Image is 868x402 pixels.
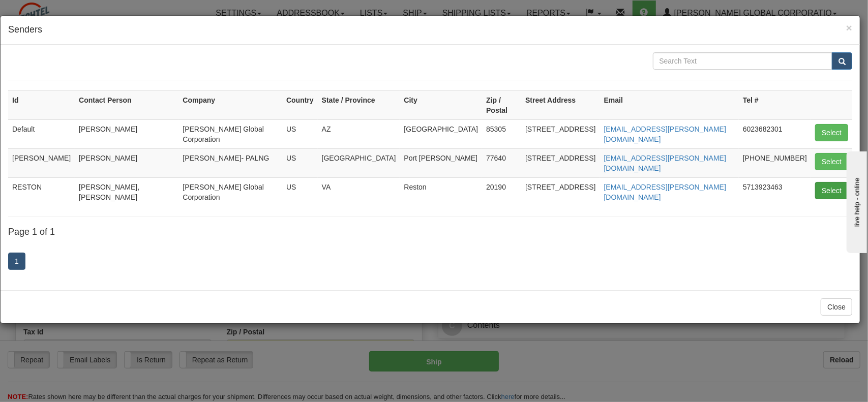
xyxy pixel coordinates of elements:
[178,90,282,119] th: Company
[8,119,75,148] td: Default
[400,177,482,206] td: Reston
[8,90,75,119] th: Id
[75,90,178,119] th: Contact Person
[75,119,178,148] td: [PERSON_NAME]
[400,148,482,177] td: Port [PERSON_NAME]
[821,298,852,316] button: Close
[482,119,521,148] td: 85305
[282,90,318,119] th: Country
[8,227,852,237] h4: Page 1 of 1
[482,148,521,177] td: 77640
[75,177,178,206] td: [PERSON_NAME], [PERSON_NAME]
[318,148,400,177] td: [GEOGRAPHIC_DATA]
[604,154,726,172] a: [EMAIL_ADDRESS][PERSON_NAME][DOMAIN_NAME]
[521,148,600,177] td: [STREET_ADDRESS]
[8,23,852,37] h4: Senders
[739,148,811,177] td: [PHONE_NUMBER]
[815,124,848,141] button: Select
[845,149,867,253] iframe: chat widget
[521,177,600,206] td: [STREET_ADDRESS]
[8,177,75,206] td: RESTON
[653,52,833,70] input: Search Text
[178,148,282,177] td: [PERSON_NAME]- PALNG
[482,90,521,119] th: Zip / Postal
[318,119,400,148] td: AZ
[521,119,600,148] td: [STREET_ADDRESS]
[846,22,852,34] span: ×
[815,153,848,170] button: Select
[600,90,739,119] th: Email
[739,119,811,148] td: 6023682301
[8,9,94,16] div: live help - online
[482,177,521,206] td: 20190
[521,90,600,119] th: Street Address
[400,90,482,119] th: City
[400,119,482,148] td: [GEOGRAPHIC_DATA]
[739,90,811,119] th: Tel #
[604,183,726,201] a: [EMAIL_ADDRESS][PERSON_NAME][DOMAIN_NAME]
[846,22,852,33] button: Close
[75,148,178,177] td: [PERSON_NAME]
[282,119,318,148] td: US
[604,125,726,143] a: [EMAIL_ADDRESS][PERSON_NAME][DOMAIN_NAME]
[282,148,318,177] td: US
[8,253,25,270] a: 1
[318,177,400,206] td: VA
[318,90,400,119] th: State / Province
[178,119,282,148] td: [PERSON_NAME] Global Corporation
[739,177,811,206] td: 5713923463
[178,177,282,206] td: [PERSON_NAME] Global Corporation
[282,177,318,206] td: US
[815,182,848,199] button: Select
[8,148,75,177] td: [PERSON_NAME]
